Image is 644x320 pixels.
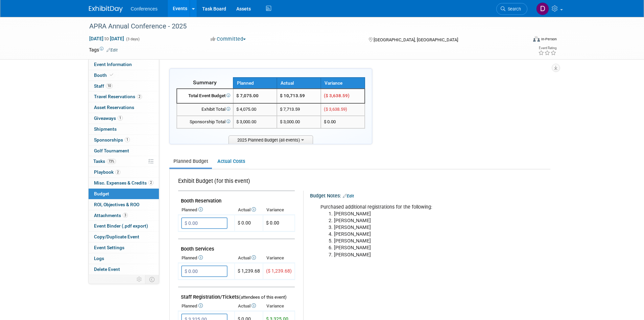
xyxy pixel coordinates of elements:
td: Personalize Event Tab Strip [134,275,145,284]
a: Delete Event [89,264,159,275]
span: Booth [94,72,115,78]
img: ExhibitDay [89,6,123,13]
th: Actual [277,78,321,89]
span: Staff [94,83,113,89]
a: Shipments [89,124,159,134]
div: Exhibit Budget (for this event) [178,177,292,189]
li: [PERSON_NAME] [334,244,533,251]
th: Variance [263,301,295,311]
a: Booth [89,70,159,81]
a: Edit [343,194,354,198]
span: ($ 3,638.59) [324,93,350,98]
span: 2025 Planned Budget (all events) [229,135,313,144]
a: Event Binder (.pdf export) [89,221,159,231]
span: 3 [123,213,128,218]
div: APRA Annual Conference - 2025 [87,20,517,33]
span: Event Settings [94,245,124,250]
a: Planned Budget [169,155,212,168]
li: [PERSON_NAME] [334,231,533,238]
span: Logs [94,256,104,261]
th: Planned [178,301,235,311]
div: Event Rating [538,46,556,50]
li: [PERSON_NAME] [334,238,533,244]
div: In-Person [541,37,557,42]
span: $ 7,075.00 [236,93,259,98]
a: Budget [89,189,159,199]
span: ($ 1,239.68) [266,268,292,274]
span: 10 [106,83,113,88]
span: 1 [118,115,123,121]
td: $ 1,239.68 [235,263,263,280]
li: [PERSON_NAME] [334,224,533,231]
a: Sponsorships1 [89,135,159,145]
a: Travel Reservations2 [89,91,159,102]
a: Misc. Expenses & Credits2 [89,178,159,188]
a: Search [496,3,527,15]
div: Exhibit Total [180,106,230,113]
img: Format-Inperson.png [533,36,540,42]
a: Golf Tournament [89,146,159,156]
li: [PERSON_NAME] [334,252,533,258]
button: Committed [208,36,248,43]
span: Travel Reservations [94,94,142,99]
span: 2 [115,170,120,175]
div: Total Event Budget [180,93,230,99]
td: Booth Services [178,239,295,254]
td: $ 7,713.59 [277,103,321,116]
span: Shipments [94,126,117,132]
div: Budget Notes: [310,191,550,199]
a: Staff10 [89,81,159,91]
a: Event Information [89,59,159,70]
a: Edit [106,48,118,52]
span: Budget [94,191,109,196]
span: Event Binder (.pdf export) [94,223,148,229]
span: Misc. Expenses & Credits [94,180,153,186]
span: (attendees of this event) [239,295,287,300]
span: (3 days) [125,37,140,41]
span: Giveaways [94,115,123,121]
span: Summary [193,79,217,86]
span: Attachments [94,213,128,218]
span: $ 0.00 [324,119,336,124]
span: Sponsorships [94,137,130,143]
span: to [103,36,110,41]
a: Actual Costs [213,155,249,168]
li: [PERSON_NAME] [334,211,533,217]
th: Variance [263,205,295,215]
span: Conferences [131,6,158,12]
a: Giveaways1 [89,113,159,124]
a: Event Settings [89,242,159,253]
span: ($ 3,638.59) [324,107,347,112]
a: Tasks73% [89,156,159,167]
span: Asset Reservations [94,105,134,110]
span: 1 [125,137,130,142]
a: Copy/Duplicate Event [89,232,159,242]
td: Staff Registration/Tickets [178,287,295,302]
span: [GEOGRAPHIC_DATA], [GEOGRAPHIC_DATA] [374,37,458,42]
span: Search [505,6,521,12]
a: ROI, Objectives & ROO [89,199,159,210]
div: Purchased additional registrations for the following: [316,200,537,262]
th: Variance [321,78,365,89]
th: Planned [178,205,235,215]
a: Asset Reservations [89,102,159,113]
div: Event Format [487,35,557,45]
span: ROI, Objectives & ROO [94,202,139,207]
span: Delete Event [94,266,120,272]
th: Planned [178,253,235,263]
td: $ 3,000.00 [277,116,321,128]
a: Attachments3 [89,210,159,221]
span: 2 [148,180,153,185]
td: Booth Reservation [178,191,295,206]
span: $ 3,000.00 [236,119,256,124]
th: Planned [233,78,277,89]
th: Actual [235,301,263,311]
i: Booth reservation complete [110,73,113,77]
img: Diane Arabia [536,2,549,15]
span: Golf Tournament [94,148,129,153]
span: 2 [137,94,142,99]
span: Tasks [93,158,116,164]
span: $ 0.00 [238,220,251,226]
th: Actual [235,205,263,215]
span: Copy/Duplicate Event [94,234,139,239]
